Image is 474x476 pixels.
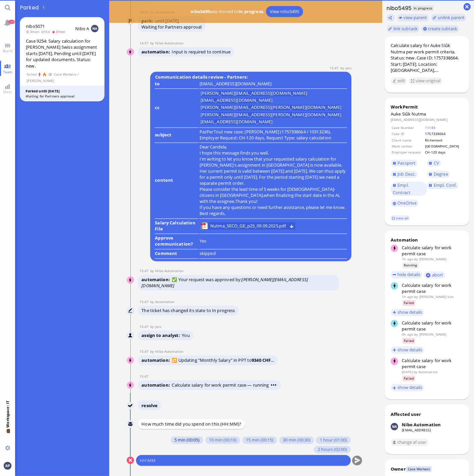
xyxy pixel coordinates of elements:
button: edit [391,77,407,85]
a: View Nutma_SECO_GE_p25_09.09.2025.pdf [209,222,287,229]
span: 15:47 [139,299,150,304]
img: Nibo Automation [127,276,134,284]
span: Auke Siûk [391,111,411,117]
span: 15:47 [139,374,150,379]
span: Case Workers [406,466,431,472]
td: Salary Calculation File [155,219,198,234]
span: 15:47 [139,349,150,354]
button: 2 hours (02:00) [314,445,350,453]
span: by [150,349,156,354]
img: NA [91,25,98,32]
span: Yes [200,238,206,244]
span: Passport [397,160,416,166]
div: Calculate salary for work permit case [402,282,463,294]
span: by [150,41,156,45]
div: Calculate salary for work permit case [402,245,463,257]
li: [EMAIL_ADDRESS][DOMAIN_NAME] [201,98,273,103]
img: Nutma_SECO_GE_p25_09.09.2025.pdf [201,222,208,229]
td: subject [155,128,198,143]
td: cc [155,89,198,127]
span: by [150,268,156,273]
img: Automation [127,307,134,314]
span: Nibo A [75,26,89,32]
i: [PERSON_NAME][EMAIL_ADDRESS][DOMAIN_NAME] [141,276,308,289]
span: Input is required to continue [172,49,230,55]
span: Parked [20,4,41,11]
span: anand.pazhenkottil@bluelakelegal.com [155,324,161,329]
a: View nibo5495 [266,6,303,17]
dd: [EMAIL_ADDRESS][DOMAIN_NAME] [391,117,463,122]
p: Best regards, [200,210,347,216]
span: 15:47 [330,66,340,70]
span: 🔁 Updating "Monthly Salary" in PPT to ... [172,357,274,363]
runbook-parameter-view: PazPerTout new case: [PERSON_NAME] (1757338664 / 10313236), Employer Request: CH-120 days, Reques... [200,129,331,141]
a: Empl. Contract [391,182,427,196]
a: nibo5071 [26,23,45,29]
span: 15:47 [139,268,150,273]
td: Comment [155,250,198,259]
button: view original [409,77,442,85]
td: Case Number [391,125,424,130]
span: 129 [8,20,15,24]
span: automation@nibo.ai [155,41,183,45]
span: resolve [141,402,158,408]
span: by [414,332,418,337]
span: • [273,382,275,388]
li: [PERSON_NAME][EMAIL_ADDRESS][PERSON_NAME][DOMAIN_NAME] [201,105,342,110]
span: automation [141,49,172,55]
button: view parent [397,14,429,21]
li: [PERSON_NAME][EMAIL_ADDRESS][DOMAIN_NAME] [201,91,307,96]
a: Degree [427,171,450,178]
span: Calculate salary for work permit case — running [172,382,277,388]
span: 6d [41,29,52,34]
a: 11183 [425,125,435,130]
button: 10 min (00:10) [205,436,240,444]
span: Degree [434,171,448,177]
button: abort [424,271,445,278]
a: CV [427,160,441,167]
span: Empl. Conf. [434,182,457,188]
p: Her current permit is valid between [DATE] and [DATE]. We can thus apply for a permit only until ... [200,168,347,186]
td: [GEOGRAPHIC_DATA] [425,143,463,149]
span: anand.pazhenkottil@bluelakelegal.com [345,66,351,70]
img: Nibo Automation [391,423,398,430]
button: show details [391,384,424,391]
img: Nibo Automation [127,357,134,364]
a: Job Desc. [391,171,418,178]
span: The ticket has changed its state to In progress [141,307,235,313]
button: Download Nutma_SECO_GE_p25_09.09.2025.pdf [290,223,294,228]
span: 💼 Workspace: IT [5,428,10,443]
button: unlink parent [431,14,467,21]
span: In progress [412,5,434,11]
span: automation@bluelakelegal.com [419,370,438,374]
span: 1 [43,5,45,10]
span: Nutma_SECO_GE_p25_09.09.2025.pdf [210,222,286,229]
button: 15 min (00:15) [242,436,277,444]
span: assign to analyst [141,332,182,338]
div: How much time did you spend on this (HH:MM)? [138,419,245,429]
span: Empl. Contract [393,182,411,196]
span: Nutma [412,111,426,117]
img: Nibo [127,402,134,409]
span: Failed [402,376,416,381]
div: Waiting for Partners approval [141,24,202,30]
div: WorkPermit [391,104,463,110]
div: Nibo Automation [402,422,441,428]
img: Nibo Automation [127,48,134,56]
img: You [127,332,134,339]
span: automation [141,276,172,283]
span: [DATE] [402,370,413,374]
span: Team [1,70,14,74]
span: 14:57 [139,41,150,45]
li: [PERSON_NAME][EMAIL_ADDRESS][PERSON_NAME][DOMAIN_NAME] [201,112,342,118]
h1: nibo5495 [385,4,412,12]
button: show details [391,346,424,354]
input: HH:MM [140,457,347,464]
td: Case ID [391,131,424,136]
span: by [340,66,346,70]
span: ✅ Your request was approved by: [141,276,308,289]
span: link subtask [393,26,418,32]
span: 3mon [52,29,67,34]
a: [EMAIL_ADDRESS] [402,428,431,432]
span: skipped [200,250,216,256]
